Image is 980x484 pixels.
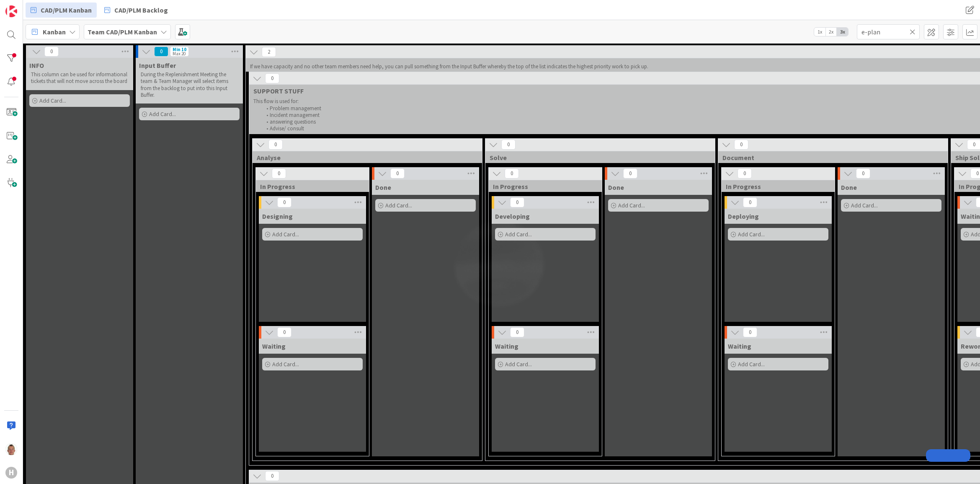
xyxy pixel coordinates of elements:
span: Kanban [43,27,66,37]
span: Add Card... [851,202,878,209]
span: Waiting [495,342,518,350]
span: 0 [277,327,291,337]
span: In Progress [493,182,591,191]
div: Min 10 [173,47,186,52]
span: 1x [814,28,825,36]
a: CAD/PLM Kanban [26,3,97,18]
span: 0 [268,140,283,150]
span: CAD/PLM Backlog [114,5,168,15]
span: Waiting [262,342,286,350]
span: 0 [623,168,637,179]
div: Max 20 [173,52,186,56]
img: TJ [5,443,17,455]
span: CAD/PLM Kanban [41,5,92,15]
span: Document [722,153,937,162]
span: 3x [837,28,848,36]
span: Add Card... [505,360,532,368]
span: Done [608,183,624,192]
span: 0 [734,140,748,150]
span: 0 [743,327,757,337]
span: Done [841,183,857,192]
span: 0 [277,197,291,207]
span: Add Card... [505,230,532,238]
span: 0 [272,168,286,179]
span: 2 [262,47,276,57]
span: Input Buffer [139,61,176,70]
span: 0 [154,47,168,57]
span: Add Card... [149,110,176,118]
span: In Progress [726,182,824,191]
div: H [5,467,17,479]
span: 0 [265,73,279,83]
a: CAD/PLM Backlog [99,3,173,18]
span: Add Card... [738,360,765,368]
span: Designing [262,212,293,220]
input: Quick Filter... [857,24,920,39]
span: Add Card... [385,202,412,209]
p: During the Replenishment Meeting the team & Team Manager will select items from the backlog to pu... [141,71,238,98]
span: Add Card... [272,230,299,238]
span: 0 [856,168,870,179]
span: 0 [510,327,524,337]
span: 0 [738,168,752,179]
span: 2x [825,28,837,36]
span: 0 [743,197,757,207]
span: 0 [265,471,279,481]
span: Developing [495,212,530,220]
p: This column can be used for informational tickets that will not move across the board [31,71,128,85]
span: 0 [44,47,59,57]
span: 0 [505,168,519,179]
span: Analyse [257,153,472,162]
span: 0 [510,197,524,207]
span: Solve [490,153,704,162]
span: INFO [29,61,44,70]
span: Waiting [728,342,751,350]
span: Add Card... [39,97,66,104]
span: Add Card... [738,230,765,238]
span: Done [375,183,391,192]
span: In Progress [260,182,358,191]
b: Team CAD/PLM Kanban [88,28,157,36]
span: Add Card... [272,360,299,368]
img: Visit kanbanzone.com [5,5,17,17]
span: Deploying [728,212,759,220]
span: 0 [501,140,516,150]
span: Add Card... [618,202,645,209]
span: 0 [390,168,405,179]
